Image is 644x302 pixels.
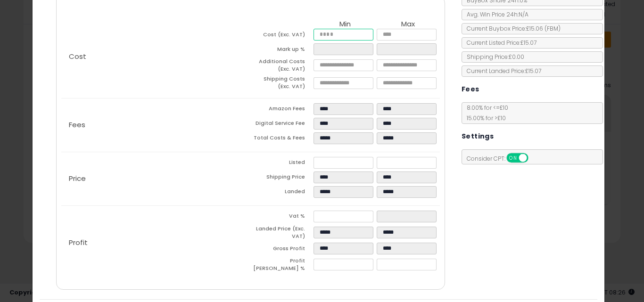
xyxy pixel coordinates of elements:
td: Gross Profit [250,243,314,257]
span: £15.06 [526,24,561,33]
td: Landed Price (Exc. VAT) [250,225,314,243]
span: Shipping Price: £0.00 [462,53,524,61]
td: Digital Service Fee [250,118,314,132]
th: Max [377,20,440,29]
p: Cost [61,53,251,60]
span: Current Landed Price: £15.07 [462,67,541,75]
p: Profit [61,239,251,246]
td: Mark up % [250,43,314,58]
td: Shipping Price [250,171,314,186]
span: ( FBM ) [545,24,561,33]
span: Avg. Win Price 24h: N/A [462,10,528,18]
p: Fees [61,121,251,129]
span: Current Listed Price: £15.07 [462,39,537,47]
td: Additional Costs (Exc. VAT) [250,58,314,75]
th: Min [314,20,377,29]
td: Vat % [250,211,314,225]
td: Amazon Fees [250,103,314,118]
span: 8.00 % for <= £10 [462,104,508,122]
td: Listed [250,157,314,171]
span: Current Buybox Price: [462,24,561,33]
h5: Fees [462,83,479,95]
p: Price [61,175,251,182]
span: OFF [527,154,542,162]
td: Cost (Exc. VAT) [250,29,314,43]
span: ON [507,154,519,162]
td: Shipping Costs (Exc. VAT) [250,75,314,93]
h5: Settings [462,131,494,142]
td: Landed [250,186,314,201]
span: Consider CPT: [462,155,541,163]
td: Total Costs & Fees [250,132,314,147]
span: 15.00 % for > £10 [462,114,506,122]
td: Profit [PERSON_NAME] % [250,257,314,275]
